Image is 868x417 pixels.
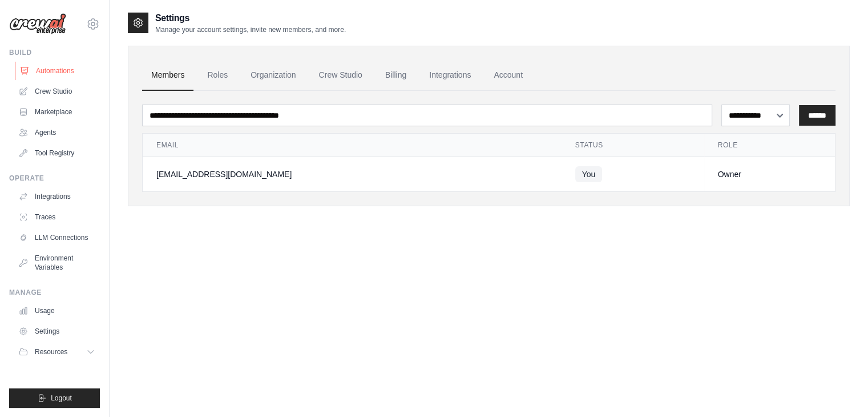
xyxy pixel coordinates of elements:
[485,60,532,91] a: Account
[14,249,100,276] a: Environment Variables
[14,103,100,121] a: Marketplace
[9,288,100,297] div: Manage
[142,60,193,91] a: Members
[14,208,100,226] a: Traces
[155,25,346,34] p: Manage your account settings, invite new members, and more.
[9,13,66,35] img: Logo
[198,60,237,91] a: Roles
[310,60,372,91] a: Crew Studio
[51,394,72,403] span: Logout
[575,166,603,182] span: You
[562,134,704,157] th: Status
[9,388,100,408] button: Logout
[14,228,100,247] a: LLM Connections
[718,169,822,180] div: Owner
[14,82,100,101] a: Crew Studio
[376,60,415,91] a: Billing
[14,123,100,142] a: Agents
[14,302,100,320] a: Usage
[156,169,548,180] div: [EMAIL_ADDRESS][DOMAIN_NAME]
[35,347,67,356] span: Resources
[15,62,101,80] a: Automations
[420,60,480,91] a: Integrations
[241,60,305,91] a: Organization
[155,11,346,25] h2: Settings
[9,174,100,183] div: Operate
[9,48,100,57] div: Build
[14,144,100,162] a: Tool Registry
[14,343,100,361] button: Resources
[14,187,100,206] a: Integrations
[14,322,100,340] a: Settings
[704,134,835,157] th: Role
[143,134,562,157] th: Email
